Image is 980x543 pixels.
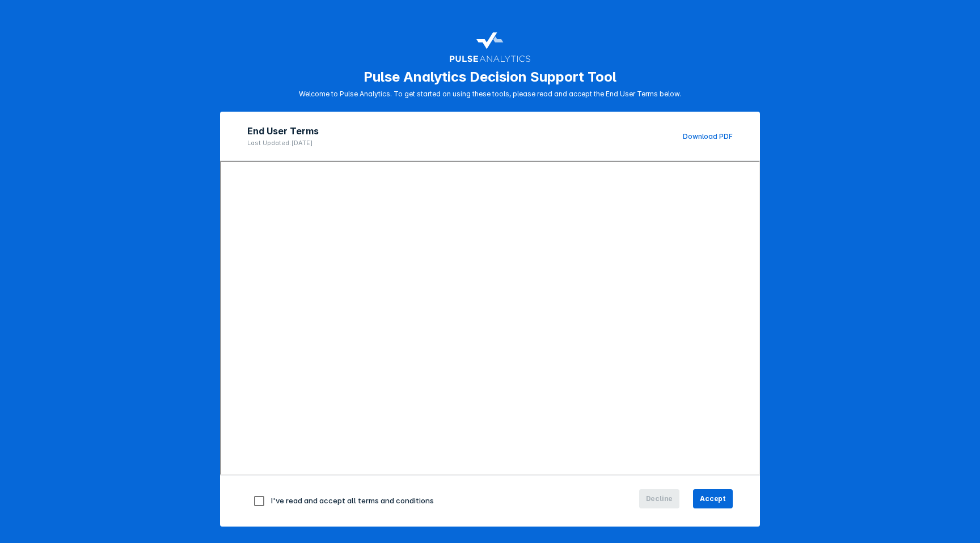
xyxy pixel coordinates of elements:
[271,496,434,505] span: I've read and accept all terms and conditions
[693,489,733,508] button: Accept
[299,90,682,98] p: Welcome to Pulse Analytics. To get started on using these tools, please read and accept the End U...
[364,69,616,85] h1: Pulse Analytics Decision Support Tool
[639,489,680,508] button: Decline
[247,139,319,147] p: Last Updated: [DATE]
[683,132,733,141] a: Download PDF
[700,494,726,504] span: Accept
[449,27,531,64] img: pulse-logo-user-terms.svg
[646,494,673,504] span: Decline
[247,125,319,137] h2: End User Terms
